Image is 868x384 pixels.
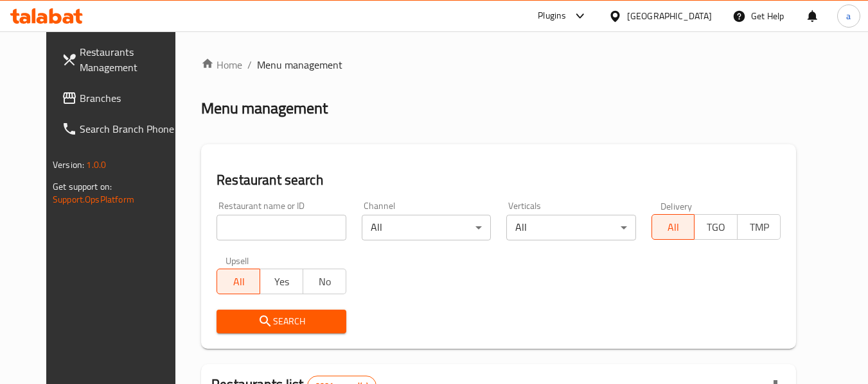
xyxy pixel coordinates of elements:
div: [GEOGRAPHIC_DATA] [627,9,712,23]
div: Plugins [538,8,566,24]
button: No [303,269,346,294]
span: Yes [265,272,298,291]
button: All [217,269,260,294]
nav: breadcrumb [201,57,796,72]
span: 1.0.0 [86,156,106,173]
span: TMP [743,218,775,237]
button: TMP [737,214,781,240]
a: Search Branch Phone [51,113,191,144]
button: Yes [260,269,303,294]
li: / [247,57,252,72]
span: Search Branch Phone [80,121,181,137]
h2: Restaurant search [217,171,781,190]
span: All [657,218,690,237]
a: Branches [51,83,191,113]
span: Restaurants Management [80,44,181,75]
button: Search [217,310,346,333]
span: a [846,9,851,23]
label: Upsell [226,256,249,265]
span: Branches [80,90,181,106]
input: Search for restaurant name or ID.. [217,215,346,240]
span: Version: [53,156,84,173]
button: All [651,214,695,240]
span: All [222,272,255,291]
span: Get support on: [53,178,112,195]
span: TGO [700,218,732,237]
a: Restaurants Management [51,37,191,83]
span: Menu management [257,57,342,72]
a: Home [201,57,242,72]
label: Delivery [660,201,693,210]
a: Support.OpsPlatform [53,191,134,208]
span: Search [227,313,335,330]
div: All [506,215,635,240]
h2: Menu management [201,98,328,119]
button: TGO [694,214,738,240]
div: All [362,215,491,240]
span: No [308,272,341,291]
